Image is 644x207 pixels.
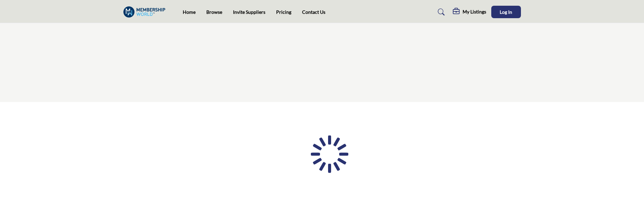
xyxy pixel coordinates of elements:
a: Search [431,7,449,18]
div: My Listings [453,8,486,16]
h5: My Listings [463,9,486,15]
a: Home [183,9,196,15]
a: Pricing [276,9,291,15]
button: Log In [491,6,521,18]
a: Contact Us [302,9,325,15]
img: Site Logo [123,6,169,18]
a: Invite Suppliers [233,9,265,15]
a: Browse [206,9,222,15]
span: Log In [500,9,512,15]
